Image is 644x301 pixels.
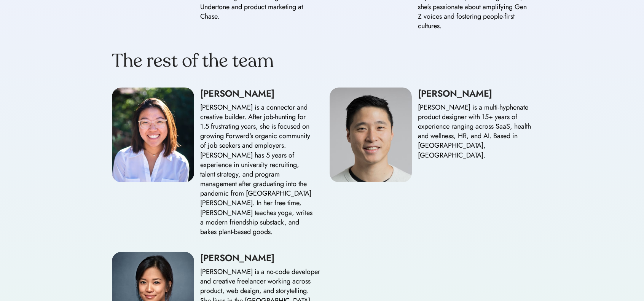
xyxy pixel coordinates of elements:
img: portrait-flau.jpg [330,88,412,182]
div: The rest of the team [112,49,274,72]
div: [PERSON_NAME] [200,252,322,264]
img: Sondra%20Yu%20Headshot.jpg [112,88,194,182]
div: [PERSON_NAME] is a multi-hyphenate product designer with 15+ years of experience ranging across S... [418,103,532,160]
div: [PERSON_NAME] is a connector and creative builder. After job-hunting for 1.5 frustrating years, s... [200,103,314,237]
div: [PERSON_NAME] [418,88,532,100]
div: [PERSON_NAME] [200,88,314,100]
